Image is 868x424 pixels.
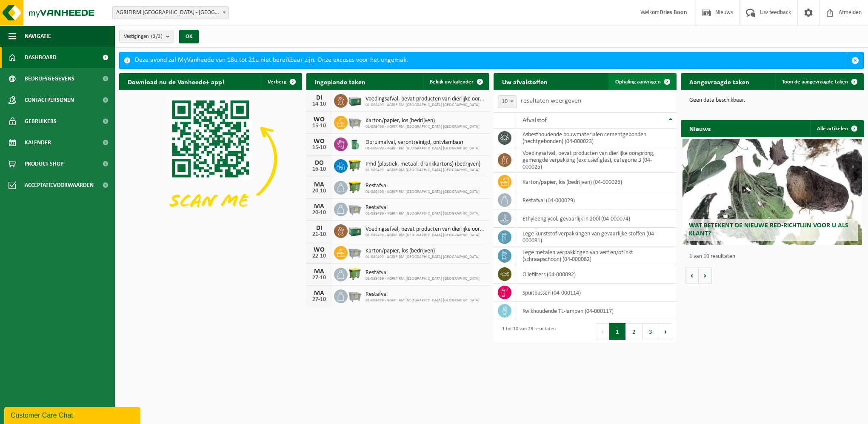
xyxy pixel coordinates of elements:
[113,7,228,19] span: AGRIFIRM BELGIUM - DRONGEN
[365,189,480,195] span: 01-089499 - AGRIFIRM [GEOGRAPHIC_DATA] [GEOGRAPHIC_DATA]
[348,93,362,107] img: PB-LB-0680-HPE-GN-01
[311,203,328,210] div: MA
[365,183,480,189] span: Restafval
[423,73,488,90] a: Bekijk uw kalender
[365,233,485,238] span: 01-089499 - AGRIFIRM [GEOGRAPHIC_DATA] [GEOGRAPHIC_DATA]
[25,111,57,132] span: Gebruikers
[365,255,480,260] span: 01-089499 - AGRIFIRM [GEOGRAPHIC_DATA] [GEOGRAPHIC_DATA]
[124,30,163,43] span: Vestigingen
[626,323,642,340] button: 2
[179,30,199,43] button: OK
[365,211,480,216] span: 01-089499 - AGRIFIRM [GEOGRAPHIC_DATA] [GEOGRAPHIC_DATA]
[25,89,74,111] span: Contactpersonen
[348,223,362,238] img: PB-LB-0680-HPE-GN-01
[498,322,556,341] div: 1 tot 10 van 28 resultaten
[135,52,847,69] div: Deze avond zal MyVanheede van 18u tot 21u niet bereikbaar zijn. Onze excuses voor het ongemak.
[311,123,328,129] div: 15-10
[311,232,328,238] div: 21-10
[311,95,328,101] div: DI
[523,117,547,124] span: Afvalstof
[311,290,328,297] div: MA
[681,73,758,90] h2: Aangevraagde taken
[365,103,485,108] span: 01-089499 - AGRIFIRM [GEOGRAPHIC_DATA] [GEOGRAPHIC_DATA]
[660,9,687,16] strong: Dries Boon
[521,97,581,104] label: resultaten weergeven
[689,254,859,260] p: 1 van 10 resultaten
[261,73,301,90] button: Verberg
[348,136,362,151] img: PB-OT-0200-MET-00-02
[516,228,677,246] td: lege kunststof verpakkingen van gevaarlijke stoffen (04-000081)
[348,245,362,259] img: WB-2500-GAL-GY-01
[365,146,480,151] span: 01-089499 - AGRIFIRM [GEOGRAPHIC_DATA] [GEOGRAPHIC_DATA]
[311,268,328,275] div: MA
[430,79,474,85] span: Bekijk uw kalender
[516,265,677,284] td: oliefilters (04-000092)
[311,297,328,303] div: 27-10
[365,248,480,255] span: Karton/papier, los (bedrijven)
[348,180,362,194] img: WB-1100-HPE-GN-50
[348,288,362,303] img: WB-2500-GAL-GY-01
[25,68,74,89] span: Bedrijfsgegevens
[365,298,480,303] span: 01-089499 - AGRIFIRM [GEOGRAPHIC_DATA] [GEOGRAPHIC_DATA]
[311,181,328,188] div: MA
[311,166,328,172] div: 16-10
[311,253,328,259] div: 22-10
[311,188,328,194] div: 20-10
[516,246,677,265] td: lege metalen verpakkingen van verf en/of inkt (schraapschoon) (04-000082)
[365,139,480,146] span: Opruimafval, verontreinigd, ontvlambaar
[516,209,677,228] td: ethyleenglycol, gevaarlijk in 200l (04-000074)
[365,204,480,211] span: Restafval
[348,158,362,172] img: WB-1100-HPE-GN-50
[516,147,677,173] td: voedingsafval, bevat producten van dierlijke oorsprong, gemengde verpakking (exclusief glas), cat...
[365,96,485,103] span: Voedingsafval, bevat producten van dierlijke oorsprong, gemengde verpakking (exc...
[365,168,480,173] span: 01-089499 - AGRIFIRM [GEOGRAPHIC_DATA] [GEOGRAPHIC_DATA]
[659,323,672,340] button: Next
[699,267,712,284] button: Volgende
[365,124,480,129] span: 01-089499 - AGRIFIRM [GEOGRAPHIC_DATA] [GEOGRAPHIC_DATA]
[685,267,699,284] button: Vorige
[516,284,677,302] td: spuitbussen (04-000114)
[119,73,233,90] h2: Download nu de Vanheede+ app!
[119,90,302,228] img: Download de VHEPlus App
[498,96,516,108] span: 10
[516,191,677,209] td: restafval (04-000029)
[25,175,94,196] span: Acceptatievoorwaarden
[112,6,229,19] span: AGRIFIRM BELGIUM - DRONGEN
[516,129,677,147] td: asbesthoudende bouwmaterialen cementgebonden (hechtgebonden) (04-000023)
[782,79,848,85] span: Toon de aangevraagde taken
[681,120,719,137] h2: Nieuws
[810,120,863,137] a: Alle artikelen
[25,47,57,68] span: Dashboard
[365,161,480,168] span: Pmd (plastiek, metaal, drankkartons) (bedrijven)
[516,302,677,320] td: kwikhoudende TL-lampen (04-000117)
[689,97,855,103] p: Geen data beschikbaar.
[311,225,328,232] div: DI
[642,323,659,340] button: 3
[311,138,328,145] div: WO
[25,132,51,153] span: Kalender
[596,323,609,340] button: Previous
[516,173,677,191] td: karton/papier, los (bedrijven) (04-000026)
[494,73,556,90] h2: Uw afvalstoffen
[498,95,517,108] span: 10
[311,160,328,166] div: DO
[311,145,328,151] div: 15-10
[365,269,480,276] span: Restafval
[311,101,328,107] div: 14-10
[306,73,374,90] h2: Ingeplande taken
[775,73,863,90] a: Toon de aangevraagde taken
[615,79,661,85] span: Ophaling aanvragen
[4,405,142,424] iframe: chat widget
[151,34,163,39] count: (3/3)
[348,201,362,216] img: WB-2500-GAL-GY-01
[311,246,328,253] div: WO
[365,117,480,124] span: Karton/papier, los (bedrijven)
[119,30,174,43] button: Vestigingen(3/3)
[268,79,286,85] span: Verberg
[365,226,485,233] span: Voedingsafval, bevat producten van dierlijke oorsprong, gemengde verpakking (exc...
[682,139,862,245] a: Wat betekent de nieuwe RED-richtlijn voor u als klant?
[311,275,328,281] div: 27-10
[348,266,362,281] img: WB-1100-HPE-GN-50
[689,222,848,237] span: Wat betekent de nieuwe RED-richtlijn voor u als klant?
